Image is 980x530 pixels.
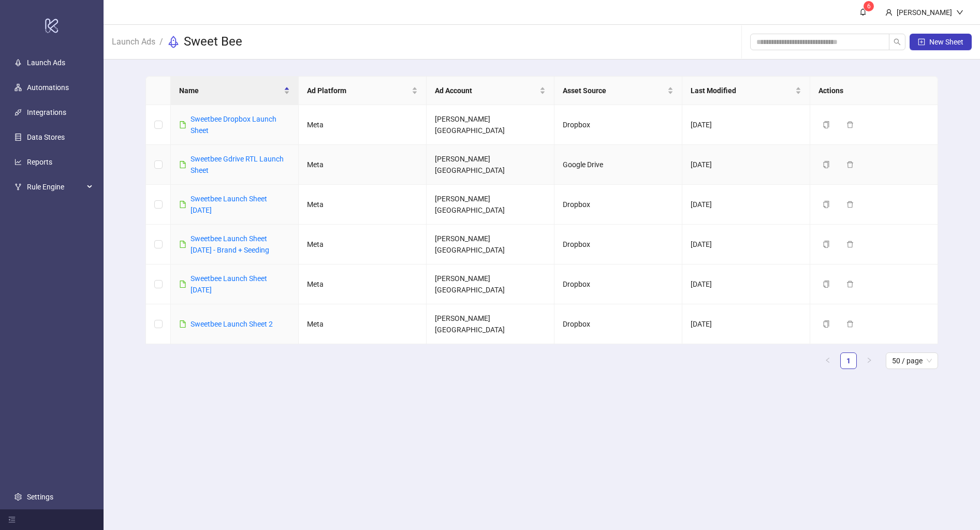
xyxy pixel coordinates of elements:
[910,34,972,50] button: New Sheet
[184,34,242,50] h3: Sweet Bee
[810,77,938,105] th: Actions
[179,241,186,248] span: file
[846,241,854,248] span: delete
[892,353,932,369] span: 50 / page
[179,201,186,208] span: file
[299,185,427,225] td: Meta
[27,133,65,141] a: Data Stores
[682,77,810,105] th: Last Modified
[179,281,186,288] span: file
[823,281,830,288] span: copy
[691,85,793,96] span: Last Modified
[841,353,856,369] a: 1
[820,352,836,369] li: Previous Page
[886,352,938,369] div: Page Size
[820,352,836,369] button: left
[27,108,66,116] a: Integrations
[427,145,554,185] td: [PERSON_NAME] [GEOGRAPHIC_DATA]
[27,493,53,501] a: Settings
[427,264,554,304] td: [PERSON_NAME] [GEOGRAPHIC_DATA]
[191,155,284,174] a: Sweetbee Gdrive RTL Launch Sheet
[554,225,682,264] td: Dropbox
[846,320,854,328] span: delete
[894,38,901,46] span: search
[435,85,537,96] span: Ad Account
[885,9,893,16] span: user
[14,183,22,190] span: fork
[823,320,830,328] span: copy
[682,304,810,344] td: [DATE]
[179,320,186,328] span: file
[299,145,427,185] td: Meta
[179,161,186,168] span: file
[867,3,871,10] span: 6
[893,7,956,18] div: [PERSON_NAME]
[427,225,554,264] td: [PERSON_NAME] [GEOGRAPHIC_DATA]
[861,352,877,369] button: right
[159,34,163,50] li: /
[846,161,854,168] span: delete
[110,35,157,47] a: Launch Ads
[171,77,299,105] th: Name
[823,161,830,168] span: copy
[866,357,872,363] span: right
[864,1,874,11] sup: 6
[823,121,830,128] span: copy
[554,185,682,225] td: Dropbox
[861,352,877,369] li: Next Page
[307,85,409,96] span: Ad Platform
[682,264,810,304] td: [DATE]
[554,145,682,185] td: Google Drive
[956,9,963,16] span: down
[191,115,276,135] a: Sweetbee Dropbox Launch Sheet
[682,145,810,185] td: [DATE]
[427,304,554,344] td: [PERSON_NAME] [GEOGRAPHIC_DATA]
[191,195,267,214] a: Sweetbee Launch Sheet [DATE]
[823,201,830,208] span: copy
[840,352,857,369] li: 1
[427,105,554,145] td: [PERSON_NAME] [GEOGRAPHIC_DATA]
[823,241,830,248] span: copy
[554,264,682,304] td: Dropbox
[846,121,854,128] span: delete
[299,77,427,105] th: Ad Platform
[682,105,810,145] td: [DATE]
[427,77,554,105] th: Ad Account
[191,234,269,254] a: Sweetbee Launch Sheet [DATE] - Brand + Seeding
[554,77,682,105] th: Asset Source
[27,158,52,166] a: Reports
[427,185,554,225] td: [PERSON_NAME] [GEOGRAPHIC_DATA]
[554,304,682,344] td: Dropbox
[27,176,84,197] span: Rule Engine
[27,83,69,92] a: Automations
[27,58,65,67] a: Launch Ads
[554,105,682,145] td: Dropbox
[846,201,854,208] span: delete
[682,185,810,225] td: [DATE]
[191,320,273,328] a: Sweetbee Launch Sheet 2
[167,36,180,48] span: rocket
[191,274,267,294] a: Sweetbee Launch Sheet [DATE]
[179,85,282,96] span: Name
[929,38,963,46] span: New Sheet
[859,8,867,16] span: bell
[563,85,665,96] span: Asset Source
[179,121,186,128] span: file
[846,281,854,288] span: delete
[299,105,427,145] td: Meta
[8,516,16,523] span: menu-fold
[918,38,925,46] span: plus-square
[825,357,831,363] span: left
[299,264,427,304] td: Meta
[299,225,427,264] td: Meta
[299,304,427,344] td: Meta
[682,225,810,264] td: [DATE]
